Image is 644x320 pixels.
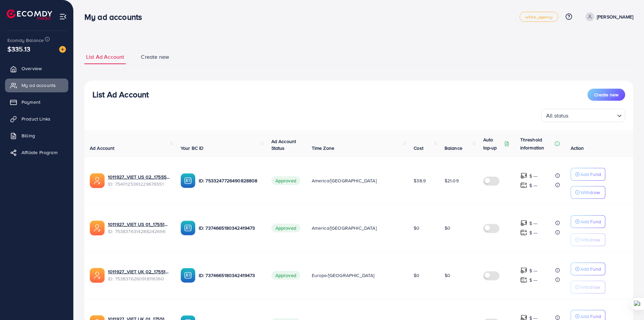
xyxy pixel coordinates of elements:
[520,172,527,179] img: top-up amount
[5,112,68,126] a: Product Links
[520,267,527,274] img: top-up amount
[5,79,68,92] a: My ad accounts
[90,145,115,151] span: Ad Account
[520,229,527,236] img: top-up amount
[181,221,195,235] img: ic-ba-acc.ded83a64.svg
[529,229,538,237] p: $ ---
[92,90,149,99] h3: List Ad Account
[108,228,170,235] span: ID: 7538376314288242696
[271,271,300,280] span: Approved
[580,188,600,196] p: Withdraw
[108,268,170,275] a: 1011927_VIET UK 02_1755165109842
[445,225,450,231] span: $0
[271,176,300,185] span: Approved
[22,149,58,156] span: Affiliate Program
[5,146,68,159] a: Affiliate Program
[414,145,423,151] span: Cost
[583,12,633,21] a: [PERSON_NAME]
[5,62,68,75] a: Overview
[545,111,570,121] span: All status
[199,224,261,232] p: ID: 7374665180342419473
[541,109,625,122] div: Search for option
[594,91,618,98] span: Create new
[445,272,450,279] span: $0
[199,177,261,185] p: ID: 7533247726490828808
[414,225,419,231] span: $0
[108,275,170,282] span: ID: 7538376260918116360
[580,170,601,178] p: Add Fund
[520,182,527,189] img: top-up amount
[84,12,147,22] h3: My ad accounts
[571,109,614,121] input: Search for option
[580,265,601,273] p: Add Fund
[571,168,605,181] button: Add Fund
[22,99,40,105] span: Payment
[90,221,105,235] img: ic-ads-acc.e4c84228.svg
[108,268,170,282] div: <span class='underline'>1011927_VIET UK 02_1755165109842</span></br>7538376260918116360
[5,95,68,109] a: Payment
[108,174,170,180] a: 1011927_VIET US 02_1755572479473
[445,145,462,151] span: Balance
[108,221,170,235] div: <span class='underline'>1011927_VIET US 01_1755165165817</span></br>7538376314288242696
[529,276,538,284] p: $ ---
[580,283,600,291] p: Withdraw
[199,271,261,279] p: ID: 7374665180342419473
[108,174,170,187] div: <span class='underline'>1011927_VIET US 02_1755572479473</span></br>7540125361229676551
[571,233,605,246] button: Withdraw
[271,224,300,232] span: Approved
[5,129,68,142] a: Billing
[271,138,296,151] span: Ad Account Status
[108,181,170,187] span: ID: 7540125361229676551
[580,218,601,226] p: Add Fund
[312,225,377,231] span: America/[GEOGRAPHIC_DATA]
[571,215,605,228] button: Add Fund
[7,9,52,20] img: logo
[90,268,105,283] img: ic-ads-acc.e4c84228.svg
[529,267,538,275] p: $ ---
[588,89,625,101] button: Create new
[141,53,169,61] span: Create new
[571,145,584,151] span: Action
[22,116,50,122] span: Product Links
[529,181,538,189] p: $ ---
[580,236,600,244] p: Withdraw
[483,136,503,152] p: Auto top-up
[529,219,538,227] p: $ ---
[445,177,459,184] span: $21.09
[59,46,66,53] img: image
[615,290,639,315] iframe: Chat
[22,132,35,139] span: Billing
[312,145,334,151] span: Time Zone
[108,221,170,228] a: 1011927_VIET US 01_1755165165817
[571,281,605,293] button: Withdraw
[86,53,124,61] span: List Ad Account
[414,177,426,184] span: $38.9
[525,15,553,19] span: white_agency
[181,268,195,283] img: ic-ba-acc.ded83a64.svg
[7,37,44,44] span: Ecomdy Balance
[520,276,527,283] img: top-up amount
[59,13,67,20] img: menu
[571,186,605,199] button: Withdraw
[22,82,56,89] span: My ad accounts
[529,172,538,180] p: $ ---
[571,263,605,275] button: Add Fund
[520,12,558,22] a: white_agency
[181,145,204,151] span: Your BC ID
[312,177,377,184] span: America/[GEOGRAPHIC_DATA]
[414,272,419,279] span: $0
[181,173,195,188] img: ic-ba-acc.ded83a64.svg
[597,13,633,21] p: [PERSON_NAME]
[90,173,105,188] img: ic-ads-acc.e4c84228.svg
[520,220,527,227] img: top-up amount
[520,136,553,152] p: Threshold information
[7,44,30,54] span: $335.13
[312,272,375,279] span: Europe/[GEOGRAPHIC_DATA]
[22,65,42,72] span: Overview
